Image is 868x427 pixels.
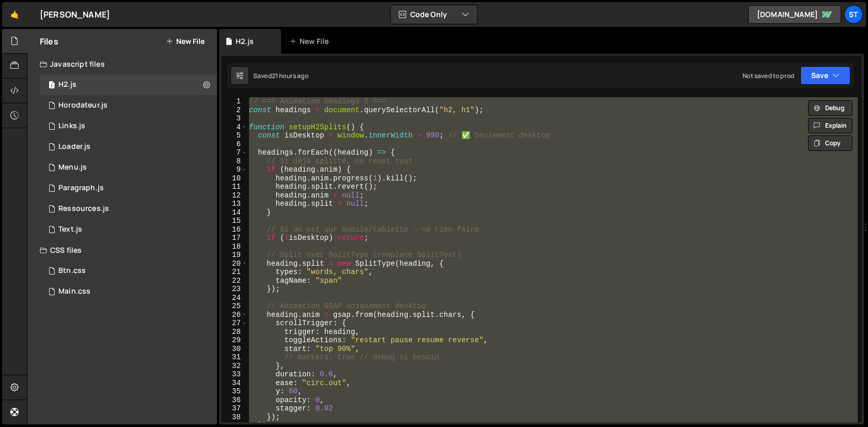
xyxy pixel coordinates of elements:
div: 21 hours ago [272,71,308,80]
a: [DOMAIN_NAME] [748,5,841,24]
div: 15898/42446.js [40,157,217,178]
div: 21 [221,268,247,277]
div: 36 [221,396,247,405]
button: Copy [808,135,853,151]
button: Code Only [391,5,477,24]
div: Saved [253,71,308,80]
div: 15898/42416.css [40,281,217,302]
div: 15898/44119.js [40,199,217,219]
div: 1 [221,97,247,106]
div: 27 [221,319,247,328]
div: 9 [221,165,247,174]
div: 32 [221,362,247,371]
div: 31 [221,353,247,362]
div: 25 [221,302,247,311]
div: CSS files [27,240,217,261]
a: 🤙 [2,2,27,27]
button: Save [800,66,850,85]
div: 35 [221,387,247,396]
div: 26 [221,311,247,319]
div: 14 [221,208,247,217]
div: 12 [221,191,247,200]
div: 20 [221,260,247,268]
div: 5 [221,131,247,140]
div: 11 [221,182,247,191]
div: 28 [221,328,247,337]
div: 34 [221,379,247,388]
div: Links.js [58,121,85,131]
div: 18 [221,242,247,251]
div: Javascript files [27,54,217,74]
div: 30 [221,345,247,354]
div: Not saved to prod [742,71,794,80]
div: Btn.css [58,266,86,276]
div: 37 [221,404,247,413]
div: 13 [221,200,247,208]
div: 17 [221,234,247,242]
div: Menu.js [58,163,87,172]
div: Horodateur.js [58,101,107,110]
div: 24 [221,294,247,302]
div: Loader.js [58,142,90,151]
div: Ressources.js [58,204,109,213]
div: 8 [221,157,247,166]
div: 15898/42478.js [40,136,217,157]
button: Debug [808,100,853,116]
div: 10 [221,174,247,183]
div: 15898/42449.js [40,74,217,95]
div: 33 [221,370,247,379]
div: Text.js [58,225,82,234]
div: H2.js [58,80,76,89]
div: 15898/42450.js [40,178,217,199]
div: 29 [221,336,247,345]
div: 4 [221,123,247,132]
button: New File [166,37,205,45]
div: 19 [221,251,247,260]
div: 15898/42425.css [40,261,217,281]
div: New File [289,36,333,47]
div: 15 [221,217,247,225]
div: 15898/45849.js [40,95,217,116]
div: 15898/42409.js [40,219,217,240]
div: H2.js [236,36,254,47]
div: 22 [221,277,247,285]
div: 2 [221,106,247,115]
span: 1 [49,82,55,90]
div: 6 [221,140,247,149]
div: 3 [221,114,247,123]
div: [PERSON_NAME] [40,8,110,21]
button: Explain [808,118,853,133]
div: 23 [221,285,247,294]
div: 7 [221,148,247,157]
div: 15898/42448.js [40,116,217,136]
h2: Files [40,36,58,47]
div: 38 [221,413,247,422]
div: 16 [221,225,247,234]
div: Main.css [58,287,90,296]
a: St [844,5,863,24]
div: Paragraph.js [58,184,104,193]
